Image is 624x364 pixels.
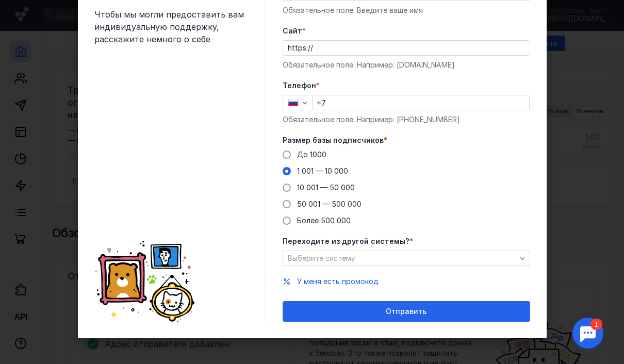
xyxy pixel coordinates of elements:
button: Отправить [283,301,530,322]
button: Выберите систему [283,251,530,266]
span: 50 001 — 500 000 [297,200,362,208]
button: У меня есть промокод [297,276,379,287]
span: До 1000 [297,150,326,159]
span: Cайт [283,26,302,36]
span: У меня есть промокод [297,277,379,286]
span: Более 500 000 [297,216,351,225]
div: Обязательное поле. Например: [PHONE_NUMBER] [283,114,530,125]
span: 1 001 — 10 000 [297,167,348,175]
span: Переходите из другой системы? [283,236,409,246]
div: 1 [23,6,35,18]
span: 10 001 — 50 000 [297,183,355,192]
span: Телефон [283,80,316,91]
div: Обязательное поле. Например: [DOMAIN_NAME] [283,60,530,70]
span: Отправить [386,307,426,316]
div: Обязательное поле. Введите ваше имя [283,5,530,15]
span: Чтобы мы могли предоставить вам индивидуальную поддержку, расскажите немного о себе [94,8,249,45]
span: Выберите систему [288,254,355,262]
span: Размер базы подписчиков [283,135,384,145]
